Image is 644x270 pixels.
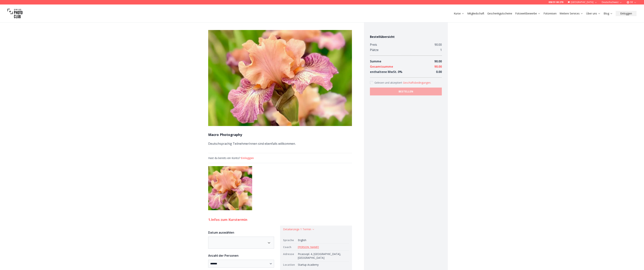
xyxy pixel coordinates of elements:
h1: Macro Photography [208,132,352,137]
div: Hast du bereits ein Konto? [208,156,352,160]
button: Fotoreisen [542,11,558,16]
span: 90.00 [434,64,442,69]
h4: Bestellübersicht [370,34,442,39]
a: Fotowettbewerbe [515,12,540,15]
button: Mitgliedschaft [466,11,486,16]
div: 1 [440,47,442,52]
b: BESTELLEN [399,90,413,93]
span: 0.00 [436,70,442,74]
button: Detailanzeige 1 Termin [283,227,315,231]
button: Über uns [585,11,602,16]
div: Preis [370,42,377,47]
h3: Datum auswählen [208,230,274,235]
button: Weitere Services [558,11,585,16]
button: Geschenkgutscheine [486,11,514,16]
a: Mitgliedschaft [467,12,484,15]
button: Blog [602,11,614,16]
td: Sprache [283,237,296,244]
img: Macro Photography [208,30,352,126]
button: Fotowettbewerbe [514,11,542,16]
div: Gesamtsumme [370,64,393,69]
img: Praxis-Workshops-0 [208,166,252,210]
span: Gelesen und akzeptiert [374,81,403,84]
td: Picassopl. 4, [GEOGRAPHIC_DATA], [GEOGRAPHIC_DATA] [296,250,349,261]
button: BESTELLEN [370,88,442,95]
h2: 1. Infos zum Kurstermin [208,217,352,222]
td: Startup Academy [296,261,349,268]
div: Plätze [370,47,379,52]
button: Date [208,237,274,249]
div: Summe [370,59,381,64]
a: Geschenkgutscheine [487,12,512,15]
input: Accept terms [370,81,373,84]
button: Einloggen [616,11,637,16]
td: Adresse [283,250,296,261]
img: Swiss photo club [7,6,22,21]
button: Einloggen [241,156,254,160]
a: Weitere Services [560,12,583,15]
button: Accept termsGelesen und akzeptiert [403,81,431,85]
a: Fotoreisen [543,12,557,15]
a: Blog [604,12,613,15]
button: Kurse [452,11,466,16]
td: Location [283,261,296,268]
a: [PERSON_NAME] [298,245,319,249]
a: 058 51 00 270 [549,1,563,4]
td: Coach [283,244,296,250]
a: Kurse [454,12,464,15]
p: Deutschsprachig TeilnehmerInnen sind ebenfalls willkommen. [208,141,352,146]
div: 90.00 [435,42,442,47]
td: English [296,237,349,244]
span: 90.00 [434,59,442,63]
a: Über uns [586,12,601,15]
div: enthaltene MwSt. 0 % [370,69,402,74]
h3: Anzahl der Personen [208,253,274,258]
